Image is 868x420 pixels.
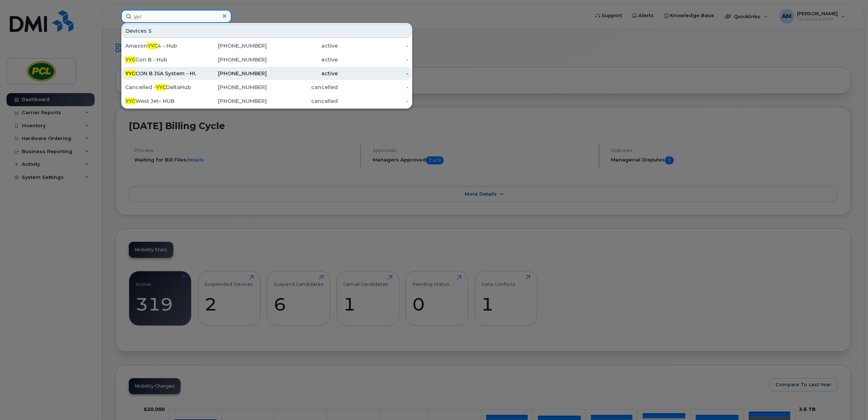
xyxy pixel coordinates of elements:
div: active [267,56,338,63]
div: - [338,84,409,91]
div: [PHONE_NUMBER] [196,84,267,91]
div: - [338,56,409,63]
div: - [338,42,409,49]
div: active [267,70,338,77]
span: 5 [148,27,152,35]
a: Cancelled -YYCDeltaHub[PHONE_NUMBER]cancelled- [122,81,411,94]
div: Devices [122,24,411,38]
span: YYC [147,43,158,49]
div: Con B - Hub [125,56,196,63]
div: cancelled [267,84,338,91]
div: cancelled [267,97,338,105]
span: YYC [125,98,135,104]
div: West Jet– HUB [125,97,196,105]
span: YYC [125,70,135,77]
a: YYCCON B JSA System - HUB[PHONE_NUMBER]active- [122,67,411,80]
span: YYC [125,56,135,63]
a: AmazonYYC4 - Hub[PHONE_NUMBER]active- [122,39,411,52]
div: [PHONE_NUMBER] [196,56,267,63]
div: [PHONE_NUMBER] [196,42,267,49]
div: - [338,97,409,105]
div: - [338,70,409,77]
div: [PHONE_NUMBER] [196,97,267,105]
a: YYCCon B - Hub[PHONE_NUMBER]active- [122,53,411,66]
div: Cancelled - DeltaHub [125,84,196,91]
div: CON B JSA System - HUB [125,70,196,77]
div: [PHONE_NUMBER] [196,70,267,77]
a: YYCWest Jet– HUB[PHONE_NUMBER]cancelled- [122,95,411,108]
div: active [267,42,338,49]
div: Amazon 4 - Hub [125,42,196,49]
span: YYC [156,84,166,91]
